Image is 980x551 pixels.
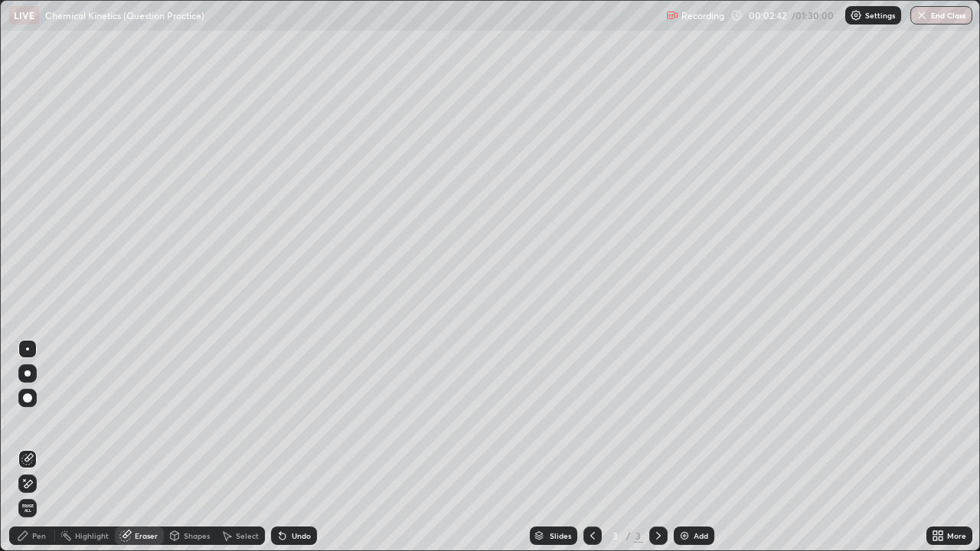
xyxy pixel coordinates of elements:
div: More [947,532,966,540]
div: Select [236,532,259,540]
div: Undo [292,532,311,540]
img: end-class-cross [916,9,928,21]
div: Pen [32,532,46,540]
p: LIVE [14,9,34,21]
img: add-slide-button [678,530,691,542]
div: 3 [634,529,643,543]
div: Highlight [75,532,109,540]
div: 3 [608,531,623,540]
p: Chemical Kinetics (Question Practice) [45,9,204,21]
img: recording.375f2c34.svg [666,9,678,21]
div: Add [694,532,708,540]
img: class-settings-icons [850,9,862,21]
p: Settings [865,11,895,19]
span: Erase all [19,504,36,513]
button: End Class [910,6,972,24]
div: / [626,531,631,540]
p: Recording [681,10,724,21]
div: Eraser [135,532,158,540]
div: Shapes [184,532,210,540]
div: Slides [550,532,571,540]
